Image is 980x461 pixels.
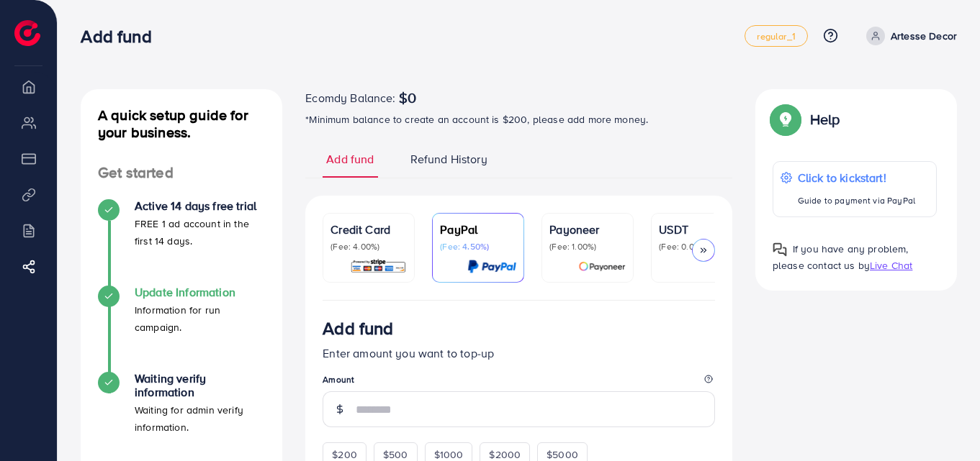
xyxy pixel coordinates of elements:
[745,25,807,47] a: regular_1
[14,20,40,46] img: logo
[773,242,787,257] img: Popup guide
[578,258,626,275] img: card
[81,372,282,458] li: Waiting verify information
[323,344,715,362] p: Enter amount you want to top-up
[135,215,265,250] p: FREE 1 ad account in the first 14 days.
[440,221,516,238] p: PayPal
[549,241,626,252] p: (Fee: 1.00%)
[81,164,282,182] h4: Get started
[549,221,626,238] p: Payoneer
[135,301,265,336] p: Information for run campaign.
[891,27,957,45] p: Artesse Decor
[350,258,407,275] img: card
[860,27,957,45] a: Artesse Decor
[798,169,915,186] p: Click to kickstart!
[870,258,912,273] span: Live Chat
[135,372,265,399] h4: Waiting verify information
[798,192,915,209] p: Guide to payment via PayPal
[81,286,282,372] li: Update Information
[81,106,282,141] h4: A quick setup guide for your business.
[659,241,735,252] p: (Fee: 0.00%)
[135,401,265,436] p: Waiting for admin verify information.
[331,241,407,252] p: (Fee: 4.00%)
[323,318,393,339] h3: Add fund
[399,89,416,106] span: $0
[331,221,407,238] p: Credit Card
[810,111,840,128] p: Help
[467,258,516,275] img: card
[773,106,799,132] img: Popup guide
[81,26,163,47] h3: Add fund
[135,286,265,299] h4: Update Information
[773,242,909,273] span: If you have any problem, please contact us by
[919,396,969,450] iframe: Chat
[326,151,374,168] span: Add fund
[81,199,282,286] li: Active 14 days free trial
[659,221,735,238] p: USDT
[757,32,795,41] span: regular_1
[305,111,732,128] p: *Minimum balance to create an account is $200, please add more money.
[305,89,395,106] span: Ecomdy Balance:
[135,199,265,213] h4: Active 14 days free trial
[410,151,487,168] span: Refund History
[323,373,715,391] legend: Amount
[440,241,516,252] p: (Fee: 4.50%)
